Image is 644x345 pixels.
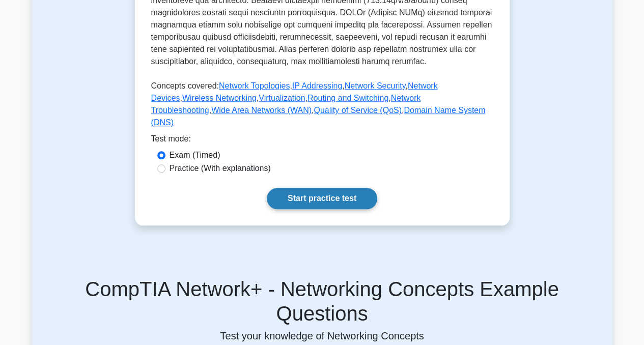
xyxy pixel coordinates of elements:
[292,81,342,90] a: IP Addressing
[211,106,312,114] a: Wide Area Networks (WAN)
[314,106,402,114] a: Quality of Service (QoS)
[170,162,271,175] label: Practice (With explanations)
[182,94,257,102] a: Wireless Networking
[219,81,290,90] a: Network Topologies
[151,80,493,133] p: Concepts covered: , , , , , , , , , ,
[345,81,406,90] a: Network Security
[151,133,493,149] div: Test mode:
[44,277,600,326] h5: CompTIA Network+ - Networking Concepts Example Questions
[259,94,305,102] a: Virtualization
[307,94,388,102] a: Routing and Switching
[170,149,220,161] label: Exam (Timed)
[151,81,438,102] a: Network Devices
[151,94,421,114] a: Network Troubleshooting
[44,330,600,342] p: Test your knowledge of Networking Concepts
[267,188,377,209] a: Start practice test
